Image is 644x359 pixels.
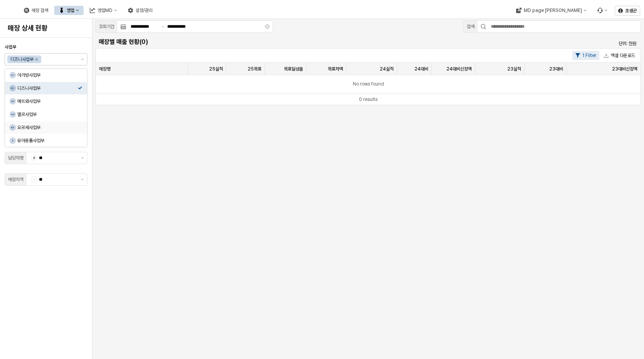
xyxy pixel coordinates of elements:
div: 오르세사업부 [17,124,78,131]
span: - [32,177,37,182]
span: A9 [10,125,15,130]
span: 23실적 [507,66,521,72]
div: 0 results [359,96,377,103]
h4: 매장 상세 현황 [8,24,84,32]
button: Clear [265,24,270,29]
div: 영업MD [97,8,112,13]
div: 엘르사업부 [17,111,78,117]
div: Select an option [5,69,87,147]
span: A3 [10,112,15,117]
button: 제안 사항 표시 [78,174,87,185]
div: No rows found [96,75,641,94]
span: DS [10,86,15,91]
div: Menu item 6 [592,6,612,15]
div: 매장 검색 [32,8,48,13]
span: A [10,138,15,143]
div: 에뜨와사업부 [17,98,78,104]
p: 단위: 천원 [555,40,636,47]
span: 25목표 [248,66,262,72]
div: 아가방사업부 [17,72,78,78]
main: App Frame [92,19,644,359]
div: 영업 [54,6,84,15]
span: 사업부 [5,44,16,50]
span: 25실적 [209,66,223,72]
span: 23대비 [549,66,563,72]
div: Table toolbar [96,94,641,105]
div: 설정/관리 [123,6,157,15]
div: 검색 [467,23,475,30]
div: 영업 [67,8,74,13]
div: 담당자명 [8,154,23,162]
div: 영업MD [85,6,122,15]
span: 목표차액 [328,66,343,72]
button: 엑셀 다운로드 [601,51,638,60]
span: 매장명 [99,66,111,72]
div: MD page 이동 [511,6,591,15]
p: 조생곤 [625,8,637,14]
div: Remove 디즈니사업부 [35,58,38,61]
button: 제안 사항 표시 [78,152,87,164]
button: 1 Filter [572,51,599,60]
span: 24대비 [414,66,428,72]
span: 전 [32,155,37,161]
h5: 매장별 매출 현황(0) [99,38,501,46]
div: 조회기간 [99,23,114,30]
div: 설정/관리 [136,8,153,13]
div: 디즈니사업부 [17,85,78,91]
div: 매장 검색 [19,6,53,15]
span: A4 [10,99,15,104]
button: 제안 사항 표시 [78,54,87,65]
div: 유아용품사업부 [17,138,78,144]
span: 24실적 [380,66,394,72]
span: 23대비신장액 [612,66,637,72]
div: 디즈니사업부 [10,55,34,63]
div: MD page [PERSON_NAME] [523,8,582,13]
span: A1 [10,72,15,78]
span: 목표달성율 [284,66,303,72]
span: 24대비신장액 [446,66,472,72]
div: 매장지역 [8,176,23,183]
